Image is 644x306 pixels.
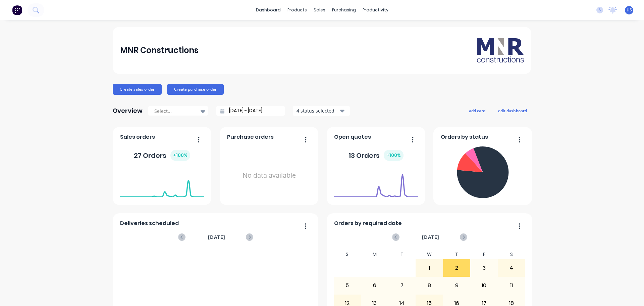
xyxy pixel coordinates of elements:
span: Sales orders [120,133,155,141]
div: M [361,250,388,259]
div: 6 [361,277,388,294]
span: [DATE] [208,233,225,241]
button: add card [465,106,490,115]
div: T [388,250,416,259]
div: + 100 % [170,150,190,161]
span: Open quotes [334,133,371,141]
div: 27 Orders [134,150,190,161]
div: MNR Constructions [120,44,199,57]
div: 4 status selected [297,107,339,114]
button: Create sales order [113,84,162,95]
div: 11 [498,277,525,294]
span: Purchase orders [227,133,274,141]
div: + 100 % [384,150,404,161]
div: 7 [389,277,416,294]
div: 5 [334,277,361,294]
span: Orders by status [441,133,488,141]
span: Deliveries scheduled [120,219,179,227]
div: 2 [443,260,470,276]
div: 1 [416,260,443,276]
span: HS [627,7,632,13]
div: purchasing [329,5,359,15]
div: sales [310,5,329,15]
div: S [498,250,525,259]
div: 13 Orders [348,150,404,161]
span: [DATE] [422,233,439,241]
button: edit dashboard [494,106,531,115]
div: T [443,250,471,259]
div: 8 [416,277,443,294]
div: products [284,5,310,15]
img: Factory [12,5,22,15]
div: S [334,250,361,259]
div: 9 [443,277,470,294]
div: 10 [471,277,497,294]
div: No data available [227,144,311,207]
div: 4 [498,260,525,276]
button: Create purchase order [167,84,224,95]
div: 3 [471,260,497,276]
div: F [470,250,498,259]
div: W [416,250,443,259]
div: productivity [359,5,392,15]
div: Overview [113,104,143,118]
button: 4 status selected [293,106,350,116]
a: dashboard [253,5,284,15]
img: MNR Constructions [477,38,524,62]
